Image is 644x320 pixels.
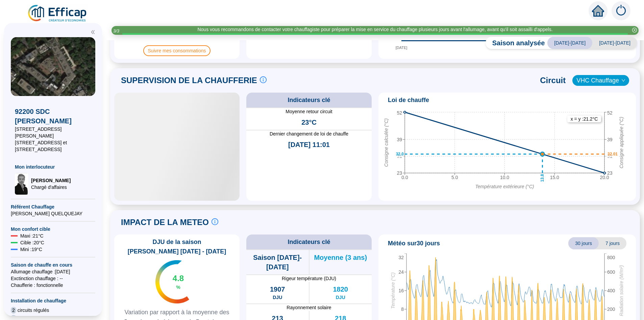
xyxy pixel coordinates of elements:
[20,232,44,239] span: Maxi : 21 °C
[383,119,389,167] tspan: Consigne calculée (°C)
[15,173,28,195] img: Chargé d'affaires
[260,76,267,83] span: info-circle
[333,285,348,294] span: 1820
[18,307,49,314] span: circuits régulés
[11,226,95,232] span: Mon confort cible
[246,304,372,311] span: Rayonnement solaire
[155,260,190,303] img: indicateur températures
[500,175,509,180] tspan: 10.0
[607,154,613,159] tspan: 31
[117,237,237,256] span: DJU de la saison [PERSON_NAME] [DATE] - [DATE]
[246,253,309,272] span: Saison [DATE]-[DATE]
[15,139,91,153] span: [STREET_ADDRESS] et [STREET_ADDRESS]
[607,110,613,116] tspan: 52
[15,107,91,126] span: 92200 SDC [PERSON_NAME]
[592,5,604,17] span: home
[396,46,407,50] tspan: [DATE]
[11,268,95,275] span: Allumage chauffage : [DATE]
[397,170,402,176] tspan: 23
[121,75,257,86] span: SUPERVISION DE LA CHAUFFERIE
[547,37,592,49] span: [DATE]-[DATE]
[176,284,180,291] span: %
[212,218,218,225] span: info-circle
[197,26,552,33] div: Nous vous recommandons de contacter votre chauffagiste pour préparer la mise en service du chauff...
[571,116,598,122] text: x = y : 21.2 °C
[11,210,95,217] span: [PERSON_NAME] QUELQUEJAY
[608,152,618,156] text: 32.01
[612,1,630,20] img: alerts
[607,255,615,260] tspan: 800
[273,294,282,301] span: DJU
[31,177,71,184] span: [PERSON_NAME]
[619,265,624,316] tspan: Radiation solaire (W/m²)
[396,35,399,40] tspan: 0
[398,255,404,260] tspan: 32
[550,175,559,180] tspan: 15.0
[270,285,285,294] span: 1907
[246,108,372,115] span: Moyenne retour circuit
[607,306,615,312] tspan: 200
[11,262,95,268] span: Saison de chauffe en cours
[607,269,615,275] tspan: 600
[396,152,404,156] text: 32.0
[632,28,637,32] span: close-circle
[11,275,95,282] span: Exctinction chauffage : --
[451,175,458,180] tspan: 5.0
[398,288,404,293] tspan: 16
[336,294,345,301] span: DJU
[475,184,534,189] tspan: Température extérieure (°C)
[173,273,184,284] span: 4.8
[246,130,372,137] span: Dernier changement de loi de chauffe
[607,288,615,293] tspan: 400
[11,307,16,314] span: 2
[20,239,44,246] span: Cible : 20 °C
[11,203,95,210] span: Référent Chauffage
[91,30,95,34] span: double-left
[619,117,624,169] tspan: Consigne appliquée (°C)
[401,175,408,180] tspan: 0.0
[11,282,95,289] span: Chaufferie : fonctionnelle
[486,38,545,48] span: Saison analysée
[401,306,404,312] tspan: 8
[11,297,95,304] span: Installation de chauffage
[607,137,613,142] tspan: 39
[592,37,637,49] span: [DATE]-[DATE]
[314,253,367,262] span: Moyenne (3 ans)
[390,272,396,309] tspan: Température (°C)
[31,184,71,191] span: Chargé d'affaires
[397,154,402,159] tspan: 31
[540,174,545,182] text: 13.8
[27,4,88,23] img: efficap energie logo
[301,118,317,127] span: 23°C
[388,95,429,105] span: Loi de chauffe
[15,126,91,139] span: [STREET_ADDRESS][PERSON_NAME]
[15,164,91,170] span: Mon interlocuteur
[398,269,404,275] tspan: 24
[143,45,211,56] span: Suivre mes consommations
[568,237,599,249] span: 30 jours
[397,137,402,142] tspan: 39
[288,95,330,105] span: Indicateurs clé
[288,140,330,149] span: [DATE] 11:01
[576,75,625,85] span: VHC Chauffage
[288,237,330,247] span: Indicateurs clé
[20,246,42,253] span: Mini : 19 °C
[246,275,372,282] span: Rigeur température (DJU)
[113,28,119,33] i: 3 / 3
[388,239,440,248] span: Météo sur 30 jours
[599,237,626,249] span: 7 jours
[121,217,209,228] span: IMPACT DE LA METEO
[540,75,566,86] span: Circuit
[621,78,625,82] span: down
